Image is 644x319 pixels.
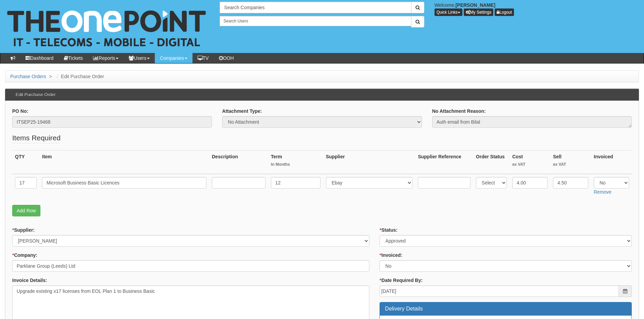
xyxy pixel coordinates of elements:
a: Purchase Orders [10,74,46,79]
input: Search Users [220,16,411,26]
th: Description [209,150,268,174]
a: Add Row [12,205,40,216]
input: Search Companies [220,2,411,13]
a: Companies [155,53,192,63]
a: Remove [594,189,611,195]
th: Supplier [323,150,416,174]
label: Invoice Details: [12,277,47,284]
h3: Delivery Details [385,306,626,312]
a: TV [192,53,214,63]
small: In Months [271,162,320,167]
small: ex VAT [512,162,548,167]
a: My Settings [464,8,494,16]
label: Supplier: [12,227,35,233]
label: PO No: [12,108,28,114]
th: Sell [550,150,591,174]
div: Welcome, [429,2,644,16]
small: ex VAT [553,162,588,167]
label: No Attachment Reason: [432,108,486,114]
textarea: Auth email from Bilal [432,116,632,128]
label: Invoiced: [380,252,402,259]
th: Term [268,150,323,174]
label: Status: [380,227,398,233]
legend: Items Required [12,133,60,143]
a: Reports [88,53,124,63]
label: Company: [12,252,37,259]
th: Invoiced [591,150,632,174]
button: Quick Links [435,8,462,16]
a: Users [124,53,155,63]
a: Tickets [59,53,88,63]
a: OOH [214,53,239,63]
th: QTY [12,150,39,174]
th: Cost [510,150,550,174]
th: Item [39,150,209,174]
label: Date Required By: [380,277,423,284]
span: > [48,74,54,79]
h3: Edit Purchase Order [12,89,59,101]
th: Supplier Reference [415,150,473,174]
li: Edit Purchase Order [55,73,104,80]
a: Dashboard [20,53,59,63]
b: [PERSON_NAME] [456,2,495,8]
th: Order Status [473,150,510,174]
label: Attachment Type: [222,108,262,114]
a: Logout [495,8,514,16]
